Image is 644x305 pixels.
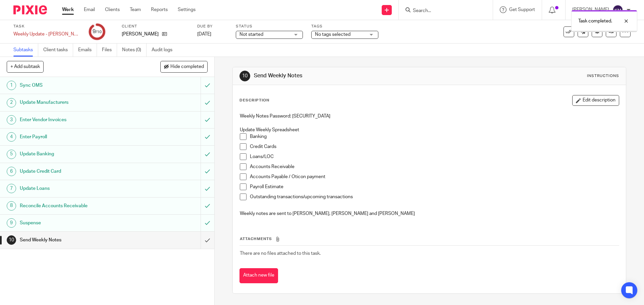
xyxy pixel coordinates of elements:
label: Tags [311,24,378,29]
div: 4 [7,132,16,142]
div: 5 [7,150,16,159]
a: Reports [151,6,168,13]
label: Due by [197,24,227,29]
div: Weekly Update - [PERSON_NAME] 2 [13,31,80,37]
p: [PERSON_NAME] [122,31,159,37]
div: 10 [7,235,16,245]
label: Task [13,24,80,29]
button: Hide completed [160,61,208,72]
button: Edit description [572,95,619,106]
h1: Update Banking [20,149,136,159]
span: No tags selected [315,32,351,37]
a: Notes (0) [122,44,147,57]
p: Payroll Estimate [250,183,619,190]
label: Status [236,24,303,29]
h1: Update Loans [20,183,136,194]
div: 9 [93,28,102,35]
p: Credit Cards [250,143,619,150]
img: svg%3E [612,5,623,15]
span: Attachments [240,237,272,241]
a: Clients [105,6,120,13]
div: 2 [7,98,16,107]
a: Emails [78,44,97,57]
div: 1 [7,81,16,90]
h1: Update Credit Card [20,166,136,176]
h1: Enter Vendor Invoices [20,115,136,125]
h1: Reconcile Accounts Receivable [20,201,136,211]
a: Team [130,6,141,13]
p: Task completed. [578,18,612,24]
p: Banking [250,133,619,140]
h1: Sync OMS [20,80,136,90]
button: + Add subtask [7,61,44,72]
div: 10 [239,71,250,81]
a: Client tasks [43,44,73,57]
h1: Suspense [20,218,136,228]
div: 3 [7,115,16,125]
span: There are no files attached to this task. [240,251,321,256]
p: Accounts Receivable [250,163,619,170]
p: Accounts Payable / Oticon payment [250,173,619,180]
p: Description [239,98,269,103]
small: /10 [96,30,102,34]
p: Update Weekly Spreadsheet [240,127,619,133]
img: Pixie [13,5,47,14]
h1: Enter Payroll [20,132,136,142]
div: 6 [7,167,16,176]
div: 8 [7,201,16,211]
a: Audit logs [152,44,177,57]
a: Work [62,6,74,13]
button: Attach new file [239,268,278,283]
div: 7 [7,184,16,193]
a: Settings [178,6,196,13]
a: Email [84,6,95,13]
h1: Send Weekly Notes [20,235,136,245]
span: Not started [239,32,263,37]
h1: Update Manufacturers [20,97,136,107]
p: Weekly Notes Password: [SECURITY_DATA] [240,113,619,120]
div: 9 [7,218,16,228]
p: Loans/LOC [250,153,619,160]
a: Files [102,44,117,57]
label: Client [122,24,189,29]
p: Weekly notes are sent to [PERSON_NAME], [PERSON_NAME] and [PERSON_NAME] [240,210,619,217]
div: Weekly Update - Fligor 2 [13,31,80,37]
a: Subtasks [13,44,38,57]
h1: Send Weekly Notes [254,72,444,79]
span: [DATE] [197,32,211,36]
div: Instructions [587,73,619,79]
p: Outstanding transactions/upcoming transactions [250,194,619,200]
span: Hide completed [170,64,204,70]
